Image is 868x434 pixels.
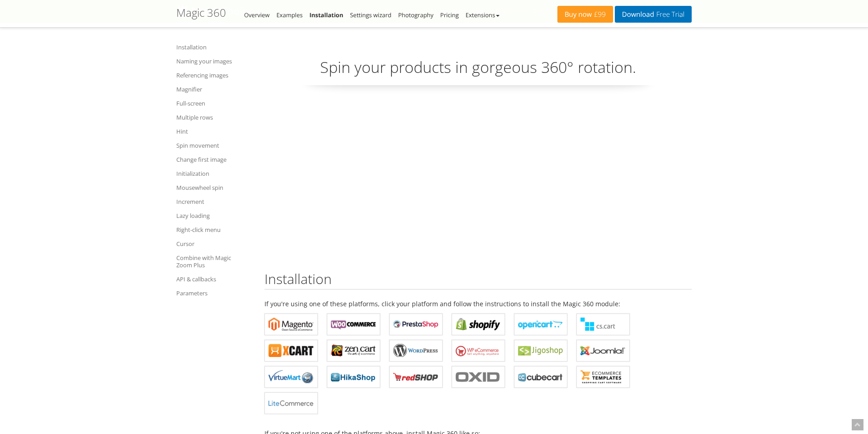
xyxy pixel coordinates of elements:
b: Magic 360 for Magento [269,318,314,331]
a: Installation [309,11,343,19]
a: Magic 360 for Magento [264,313,318,335]
a: Settings wizard [350,11,392,19]
a: Magic 360 for OXID [452,366,505,388]
a: Extensions [466,11,500,19]
b: Magic 360 for OpenCart [518,318,563,331]
a: Spin movement [176,140,253,151]
a: Cursor [176,238,253,249]
a: Magic 360 for WordPress [389,340,443,362]
h2: Installation [264,271,692,289]
b: Magic 360 for Zen Cart [331,344,376,357]
a: Magic 360 for LiteCommerce [264,392,318,414]
b: Magic 360 for OXID [456,370,501,384]
b: Magic 360 for HikaShop [331,370,376,384]
a: Buy now£99 [557,6,613,23]
a: Magic 360 for CubeCart [514,366,567,388]
a: Magic 360 for Zen Cart [327,340,380,362]
b: Magic 360 for VirtueMart [269,370,314,384]
a: Pricing [440,11,459,19]
b: Magic 360 for redSHOP [393,370,439,384]
a: Magic 360 for redSHOP [389,366,443,388]
a: Multiple rows [176,112,253,123]
b: Magic 360 for Jigoshop [518,344,563,357]
a: Parameters [176,288,253,299]
a: Combine with Magic Zoom Plus [176,252,253,270]
b: Magic 360 for X-Cart [269,344,314,357]
a: Change first image [176,154,253,165]
p: Spin your products in gorgeous 360° rotation. [264,57,692,85]
p: If you're using one of these platforms, click your platform and follow the instructions to instal... [264,299,692,309]
a: Magic 360 for ecommerce Templates [576,366,630,388]
b: Magic 360 for LiteCommerce [269,396,314,410]
a: Magic 360 for Shopify [452,313,505,335]
b: Magic 360 for WordPress [393,344,439,357]
b: Magic 360 for Shopify [456,318,501,331]
a: Mousewheel spin [176,182,253,193]
a: Initialization [176,168,253,179]
a: Magic 360 for Joomla [576,340,630,362]
a: Magic 360 for WP e-Commerce [452,340,505,362]
b: Magic 360 for Joomla [580,344,626,357]
b: Magic 360 for PrestaShop [393,318,439,331]
a: Examples [276,11,302,19]
a: Increment [176,196,253,207]
b: Magic 360 for ecommerce Templates [580,370,626,384]
h1: Magic 360 [176,7,226,19]
a: Right-click menu [176,224,253,235]
a: Magic 360 for Jigoshop [514,340,567,362]
b: Magic 360 for CS-Cart [580,318,626,331]
a: Referencing images [176,70,253,81]
a: Overview [244,11,269,19]
span: £99 [592,11,606,18]
a: Magnifier [176,84,253,95]
a: Photography [398,11,434,19]
b: Magic 360 for WP e-Commerce [456,344,501,357]
a: Magic 360 for HikaShop [327,366,380,388]
span: Free Trial [654,11,684,18]
a: Full-screen [176,98,253,109]
b: Magic 360 for CubeCart [518,370,563,384]
a: Magic 360 for X-Cart [264,340,318,362]
a: Hint [176,126,253,137]
a: Lazy loading [176,210,253,221]
a: Magic 360 for PrestaShop [389,313,443,335]
a: Installation [176,42,253,53]
a: API & callbacks [176,274,253,285]
a: Magic 360 for OpenCart [514,313,567,335]
a: Magic 360 for WooCommerce [327,313,380,335]
b: Magic 360 for WooCommerce [331,318,376,331]
a: Naming your images [176,56,253,67]
a: DownloadFree Trial [615,6,692,23]
a: Magic 360 for CS-Cart [576,313,630,335]
a: Magic 360 for VirtueMart [264,366,318,388]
